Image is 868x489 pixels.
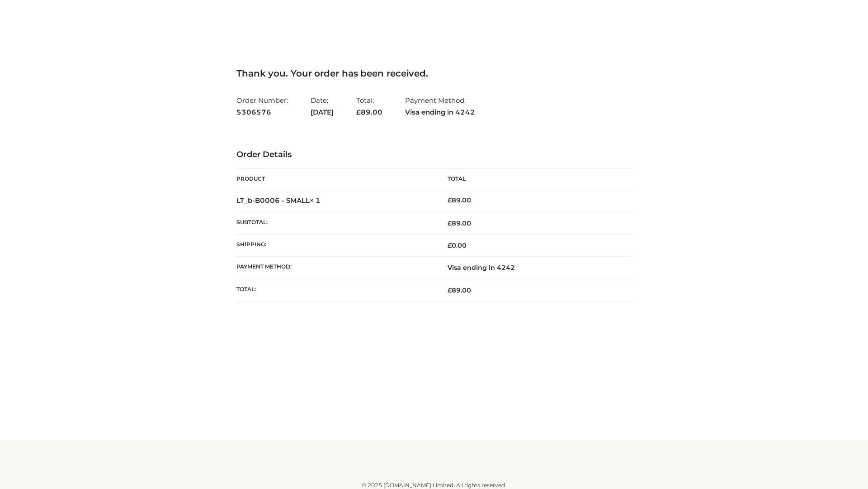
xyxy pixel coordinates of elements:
th: Subtotal: [236,212,434,234]
li: Total: [356,92,382,120]
span: £ [448,219,452,227]
li: Date: [311,92,334,120]
th: Total: [236,279,434,301]
span: 89.00 [448,286,471,294]
th: Shipping: [236,235,434,257]
th: Total [434,169,632,189]
td: Visa ending in 4242 [434,257,632,279]
strong: LT_b-B0006 - SMALL [236,196,321,205]
th: Product [236,169,434,189]
strong: 5306576 [236,106,288,118]
strong: × 1 [310,196,321,205]
strong: Visa ending in 4242 [405,106,475,118]
span: 89.00 [356,108,382,116]
strong: [DATE] [311,106,334,118]
span: £ [356,108,361,116]
span: £ [448,196,452,204]
h3: Order Details [236,150,632,160]
bdi: 89.00 [448,196,471,204]
li: Payment Method: [405,92,475,120]
span: £ [448,241,452,249]
li: Order Number: [236,92,288,120]
span: 89.00 [448,219,471,227]
h3: Thank you. Your order has been received. [236,68,632,79]
bdi: 0.00 [448,241,467,249]
span: £ [448,286,452,294]
th: Payment method: [236,257,434,279]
